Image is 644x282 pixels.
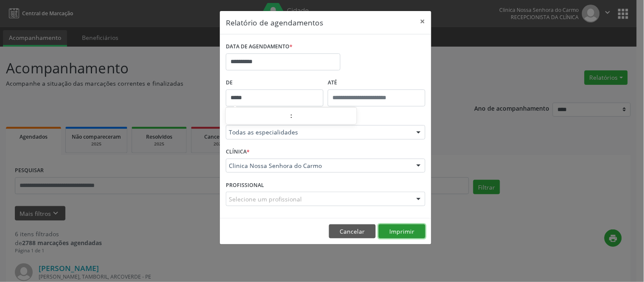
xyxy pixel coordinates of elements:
[329,224,376,239] button: Cancelar
[226,145,250,159] label: CLÍNICA
[414,11,431,32] button: Close
[328,76,425,89] label: ATÉ
[229,162,408,170] span: Clinica Nossa Senhora do Carmo
[226,108,290,125] input: Hour
[226,76,323,89] label: De
[292,108,357,125] input: Minute
[379,224,425,239] button: Imprimir
[229,195,302,204] span: Selecione um profissional
[226,17,323,28] h5: Relatório de agendamentos
[226,40,292,53] label: DATA DE AGENDAMENTO
[229,128,408,137] span: Todas as especialidades
[290,107,292,124] span: :
[226,179,264,192] label: PROFISSIONAL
